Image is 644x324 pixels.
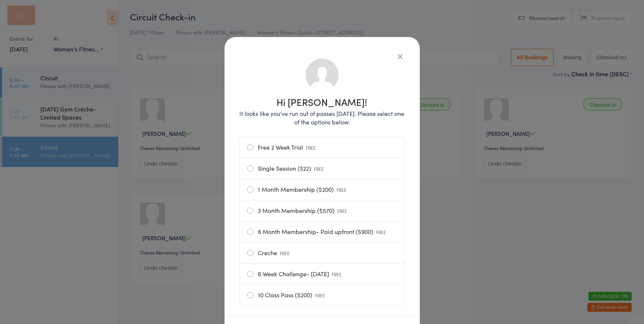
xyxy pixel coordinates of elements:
[306,144,316,151] span: FREE
[332,271,342,277] span: FREE
[315,292,325,298] span: FREE
[305,58,339,92] img: no_photo.png
[338,208,348,214] span: FREE
[247,158,397,179] label: Single Session ($22)
[247,137,397,158] label: Free 2 Week Trial
[337,187,347,193] span: FREE
[247,200,397,221] label: 3 Month Membership ($570)
[247,221,397,242] label: 6 Month Membership- Paid upfront ($900)
[239,109,405,126] p: It looks like you've run out of passes [DATE]. Please select one of the options below:
[314,166,324,172] span: FREE
[247,264,397,284] label: 6 Week Challenge- [DATE]
[280,250,290,256] span: FREE
[239,97,405,107] h1: Hi [PERSON_NAME]!
[376,229,386,235] span: FREE
[247,179,397,200] label: 1 Month Membership ($200)
[247,285,397,305] label: 10 Class Pass ($200)
[247,243,397,263] label: Creche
